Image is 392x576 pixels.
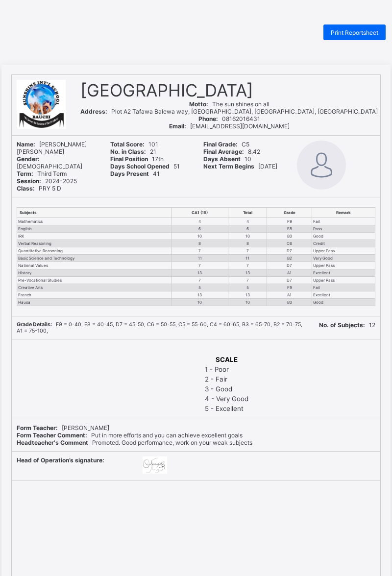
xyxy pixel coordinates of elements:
span: 12 [319,321,375,329]
span: The sun shines on all [189,100,269,108]
b: Motto: [189,100,208,108]
td: 7 [228,247,267,255]
span: 21 [110,148,156,155]
b: Final Position [110,155,148,163]
td: Pass [312,225,375,233]
td: 11 [171,255,228,262]
td: 4 [228,218,267,225]
td: 7 [171,277,228,284]
td: D7 [267,277,312,284]
td: 6 [228,225,267,233]
th: Subjects [17,208,172,218]
td: Hausa [17,299,172,306]
b: Session: [17,177,41,185]
th: CA1 (15) [171,208,228,218]
td: 4 - Very Good [204,394,249,403]
td: 10 [228,233,267,240]
span: Third Term [17,170,67,177]
td: Good [312,233,375,240]
span: [DATE] [203,163,277,170]
b: Term: [17,170,33,177]
b: Form Teacher Comment: [17,432,87,439]
td: A1 [267,269,312,277]
b: Next Term Begins [203,163,254,170]
td: 6 [171,225,228,233]
span: F9 = 0-40, E8 = 40-45, D7 = 45-50, C6 = 50-55, C5 = 55-60, C4 = 60-65, B3 = 65-70, B2 = 70-75, A1... [17,321,302,334]
span: Print Reportsheet [331,29,378,36]
b: Days School Opened [110,163,170,170]
span: Promoted. Good performance, work on your weak subjects [17,439,252,446]
td: Verbal Reasoning [17,240,172,247]
b: Days Absent [203,155,241,163]
span: Plot A2 Tafawa Balewa way, [GEOGRAPHIC_DATA], [GEOGRAPHIC_DATA], [GEOGRAPHIC_DATA] [80,108,378,115]
td: 3 - Good [204,384,249,393]
span: C5 [203,141,249,148]
td: B3 [267,233,312,240]
span: 2024-2025 [17,177,77,185]
td: French [17,291,172,299]
td: Quantitative Reasoning [17,247,172,255]
span: PRY 5 D [17,185,61,192]
span: 101 [110,141,158,148]
td: 7 [228,262,267,269]
span: 10 [203,155,251,163]
b: Name: [17,141,35,148]
td: Pre-Vocational Studies [17,277,172,284]
td: 10 [228,299,267,306]
td: Creative Arts [17,284,172,291]
b: Grade Details: [17,321,52,328]
td: 8 [228,240,267,247]
span: 08162016431 [198,115,260,122]
td: 5 - Excellent [204,404,249,413]
td: 2 - Fair [204,375,249,384]
th: SCALE [204,355,249,364]
td: 5 [171,284,228,291]
b: No. of Subjects: [319,321,365,329]
b: Final Grade: [203,141,238,148]
td: Upper Pass [312,277,375,284]
td: 1 - Poor [204,365,249,374]
b: Headteacher's Comment [17,439,88,446]
td: Very Good [312,255,375,262]
span: Put in more efforts and you can achieve excellent goals [17,432,243,439]
b: Class: [17,185,35,192]
th: Remark [312,208,375,218]
td: 13 [171,291,228,299]
b: Head of Operation’s signature: [17,456,104,464]
td: E8 [267,225,312,233]
td: A1 [267,291,312,299]
td: History [17,269,172,277]
td: F9 [267,284,312,291]
td: 7 [171,262,228,269]
td: 13 [171,269,228,277]
td: Basic Science and Technology [17,255,172,262]
td: Excellent [312,269,375,277]
td: Good [312,299,375,306]
span: 51 [110,163,180,170]
td: Upper Pass [312,247,375,255]
b: Total Score: [110,141,145,148]
b: No. in Class: [110,148,146,155]
td: B2 [267,255,312,262]
td: Excellent [312,291,375,299]
span: [EMAIL_ADDRESS][DOMAIN_NAME] [169,122,290,130]
th: Total [228,208,267,218]
td: 8 [171,240,228,247]
span: 17th [110,155,164,163]
span: [GEOGRAPHIC_DATA] [80,80,253,100]
b: Email: [169,122,186,130]
td: F9 [267,218,312,225]
td: National Values [17,262,172,269]
td: B3 [267,299,312,306]
b: Address: [80,108,107,115]
td: 4 [171,218,228,225]
span: 8.42 [203,148,260,155]
td: 7 [228,277,267,284]
td: 11 [228,255,267,262]
td: Credit [312,240,375,247]
b: Phone: [198,115,218,122]
td: 10 [171,299,228,306]
span: [PERSON_NAME] [PERSON_NAME] [17,141,87,155]
td: 10 [171,233,228,240]
b: Final Average: [203,148,244,155]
